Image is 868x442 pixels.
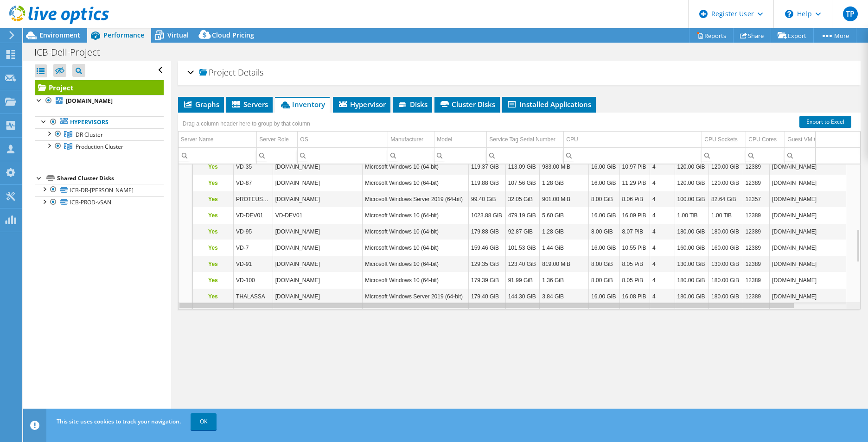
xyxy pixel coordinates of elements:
td: Column Is Running, Value Yes [193,175,234,191]
td: Column MF, Value 16.00 GiB [589,240,620,256]
td: Column H, Value icbesx3.intercreditbank.com [770,208,846,224]
td: Column GVHN, Value VD-DEV01 [273,208,363,224]
a: [DOMAIN_NAME] [35,95,164,107]
td: Column DSF, Value 180.00 GiB [675,224,709,240]
td: Column VMTV, Value 12389 [743,256,769,272]
td: Server Name Column [179,132,257,148]
div: Data grid [192,28,846,387]
svg: \n [785,10,793,18]
td: Column VCPU, Value 4 [650,272,675,289]
td: Column GVOS, Value Microsoft Windows 10 (64-bit) [363,175,469,191]
b: [DOMAIN_NAME] [66,97,113,105]
td: Column GVDCF, Value 129.35 GiB [469,256,506,272]
td: Column VMTV, Value 12389 [743,175,769,191]
span: This site uses cookies to track your navigation. [57,417,181,425]
td: Column Service Tag Serial Number, Filter cell [487,147,564,164]
td: Column H, Value icbesx3.intercreditbank.com [770,256,846,272]
td: Column DSF, Value 100.00 GiB [675,191,709,208]
td: Column GVHN, Value VD-95.intercreditbank.com [273,224,363,240]
td: Column GVHN, Value PROTEUS-01.intercreditbank.com [273,191,363,208]
td: Column DUF, Value 180.00 GiB [709,289,743,305]
td: Column GVN, Value PROTEUS-01 [234,191,273,208]
td: Column GVDCF, Value 99.40 GiB [469,191,506,208]
td: Column GVOS, Value Microsoft Windows Server 2019 (64-bit) [363,191,469,208]
td: Column DSF, Value 120.00 GiB [675,175,709,191]
td: Model Column [434,132,487,148]
p: Yes [195,177,231,189]
td: Column GVDCF, Value 119.37 GiB [469,159,506,175]
td: Column CMF, Value 10.55 PiB [619,240,650,256]
td: Column VMTV, Value 12357 [743,191,769,208]
td: Column DSF, Value 120.00 GiB [675,159,709,175]
span: Hypervisor [338,100,386,109]
td: Column GVDUF, Value 91.99 GiB [505,272,540,289]
span: DR Cluster [76,131,103,139]
a: Production Cluster [35,140,164,152]
td: Column GVN, Value VD-100 [234,272,273,289]
td: Column H, Value icbesx3.intercreditbank.com [770,240,846,256]
div: Shared Cluster Disks [57,173,164,184]
td: Column GVN, Value VD-35 [234,159,273,175]
td: Column GVN, Value VD-95 [234,224,273,240]
span: Performance [103,31,144,39]
p: Yes [195,161,231,172]
td: Column GVN, Value VD-DEV01 [234,208,273,224]
td: Column DUF, Value 160.00 GiB [709,240,743,256]
td: Column Is Running, Value Yes [193,159,234,175]
td: Column CMF, Value 11.29 PiB [619,175,650,191]
td: Column VCPU, Value 4 [650,159,675,175]
td: Column Server Role, Filter cell [257,147,298,164]
td: Column GVDUF, Value 107.56 GiB [505,175,540,191]
td: Column Is Running, Value Yes [193,289,234,305]
td: Column GVN, Value VD-87 [234,175,273,191]
td: Column Used Memory, Value 3.84 GiB [540,289,589,305]
td: Column DUF, Value 120.00 GiB [709,175,743,191]
td: Column MF, Value 16.00 GiB [589,289,620,305]
td: Column Manufacturer, Filter cell [388,147,434,164]
td: Column GVN, Value VD-91 [234,256,273,272]
a: ICB-DR-[PERSON_NAME] [35,184,164,196]
td: Column GVDUF, Value 113.09 GiB [505,159,540,175]
td: Column MF, Value 8.00 GiB [589,272,620,289]
td: Column H, Value icbesx3.intercreditbank.com [770,159,846,175]
a: Reports [689,28,734,43]
p: Yes [195,242,231,253]
div: Manufacturer [390,134,423,145]
h1: ICB-Dell-Project [30,47,115,57]
a: OK [191,413,217,430]
td: Column GVHN, Value THALASSA.intercreditbank.com [273,289,363,305]
div: Guest VM Count [787,134,829,145]
td: OS Column [298,132,388,148]
a: More [813,28,856,43]
td: Column Used Memory, Value 901.00 MiB [540,191,589,208]
div: Service Tag Serial Number [489,134,555,145]
span: Graphs [183,100,219,109]
td: Column GVHN, Value VD-35.intercreditbank.com [273,159,363,175]
td: Column DUF, Value 180.00 GiB [709,224,743,240]
td: Column OS, Filter cell [298,147,388,164]
td: Column DSF, Value 160.00 GiB [675,240,709,256]
td: Column CMF, Value 8.05 PiB [619,256,650,272]
td: Column GVOS, Value Microsoft Windows 10 (64-bit) [363,159,469,175]
a: DR Cluster [35,128,164,140]
td: Column VCPU, Value 4 [650,224,675,240]
a: Hypervisors [35,116,164,128]
div: Server Role [259,134,288,145]
span: Installed Applications [507,100,591,109]
td: Column CMF, Value 10.97 PiB [619,159,650,175]
td: Column GVDUF, Value 101.53 GiB [505,240,540,256]
p: Yes [195,275,231,286]
td: Column VMTV, Value 12389 [743,159,769,175]
td: Column CMF, Value 16.08 PiB [619,289,650,305]
td: Column GVDCF, Value 1023.88 GiB [469,208,506,224]
td: Column GVDCF, Value 179.40 GiB [469,289,506,305]
td: Column Used Memory, Value 983.00 MiB [540,159,589,175]
td: Column DUF, Value 1.00 TiB [709,208,743,224]
td: Column GVDCF, Value 159.46 GiB [469,240,506,256]
span: Virtual [167,31,189,39]
td: Column VCPU, Value 4 [650,175,675,191]
td: Column GVDUF, Value 123.40 GiB [505,256,540,272]
span: Inventory [280,100,325,109]
td: Column GVDUF, Value 144.30 GiB [505,289,540,305]
td: Service Tag Serial Number Column [487,132,564,148]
